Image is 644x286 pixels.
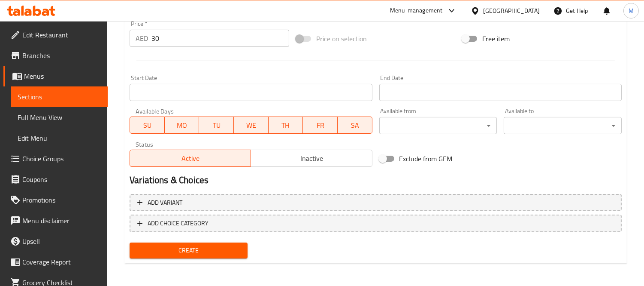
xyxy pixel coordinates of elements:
[306,119,334,132] span: FR
[151,30,289,47] input: Please enter price
[22,154,101,164] span: Choice Groups
[24,71,101,81] span: Menus
[254,152,369,165] span: Inactive
[3,252,108,272] a: Coverage Report
[130,215,622,232] button: ADD CHOICE CATEGORY
[237,119,265,132] span: WE
[203,119,230,132] span: TU
[22,174,101,185] span: Coupons
[3,169,108,190] a: Coupons
[3,231,108,252] a: Upsell
[483,6,540,15] div: [GEOGRAPHIC_DATA]
[338,117,372,134] button: SA
[199,117,234,134] button: TU
[316,34,367,44] span: Price on selection
[130,174,622,187] h2: Variations & Choices
[11,107,108,128] a: Full Menu View
[148,218,209,229] span: ADD CHOICE CATEGORY
[22,195,101,205] span: Promotions
[11,128,108,148] a: Edit Menu
[22,50,101,61] span: Branches
[272,119,300,132] span: TH
[234,117,269,134] button: WE
[390,6,443,16] div: Menu-management
[3,148,108,169] a: Choice Groups
[3,25,108,45] a: Edit Restaurant
[22,257,101,267] span: Coverage Report
[133,119,161,132] span: SU
[3,66,108,86] a: Menus
[303,117,338,134] button: FR
[379,117,497,134] div: ​
[22,236,101,246] span: Upsell
[130,194,622,212] button: Add variant
[3,45,108,66] a: Branches
[130,243,248,258] button: Create
[130,150,251,167] button: Active
[148,197,182,208] span: Add variant
[629,6,634,15] span: M
[130,117,165,134] button: SU
[136,33,148,43] p: AED
[399,154,453,164] span: Exclude from GEM
[136,245,241,256] span: Create
[18,92,101,102] span: Sections
[22,215,101,226] span: Menu disclaimer
[482,34,510,44] span: Free item
[22,30,101,40] span: Edit Restaurant
[341,119,369,132] span: SA
[18,133,101,143] span: Edit Menu
[504,117,622,134] div: ​
[18,112,101,123] span: Full Menu View
[168,119,196,132] span: MO
[165,117,200,134] button: MO
[3,190,108,210] a: Promotions
[251,150,372,167] button: Inactive
[3,210,108,231] a: Menu disclaimer
[269,117,303,134] button: TH
[11,86,108,107] a: Sections
[133,152,248,165] span: Active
